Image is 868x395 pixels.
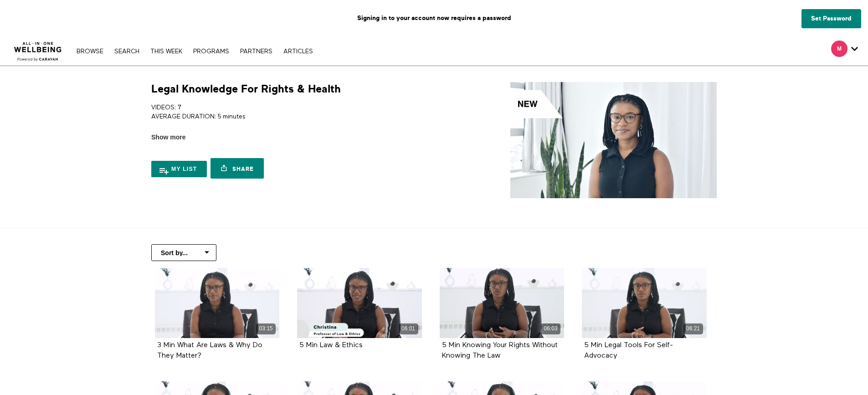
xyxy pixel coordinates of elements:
a: Browse [72,48,108,55]
a: THIS WEEK [146,48,187,55]
a: PARTNERS [236,48,277,55]
a: 5 Min Law & Ethics 06:01 [297,268,422,338]
span: Show more [151,133,185,142]
div: Secondary [824,36,865,66]
a: 3 Min What Are Laws & Why Do They Matter? [157,342,262,359]
a: ARTICLES [279,48,318,55]
h1: Legal Knowledge For Rights & Health [151,82,341,96]
a: PROGRAMS [189,48,234,55]
a: Search [110,48,144,55]
img: Legal Knowledge For Rights & Health [510,82,717,198]
a: 3 Min What Are Laws & Why Do They Matter? 03:15 [155,268,280,338]
a: 5 Min Legal Tools For Self-Advocacy [584,342,673,359]
p: Signing in to your account now requires a password [7,7,861,30]
strong: 3 Min What Are Laws & Why Do They Matter? [157,342,262,359]
a: 5 Min Knowing Your Rights Without Knowing The Law [442,342,558,359]
strong: 5 Min Knowing Your Rights Without Knowing The Law [442,342,558,359]
div: 06:21 [683,323,703,334]
div: 06:03 [541,323,560,334]
button: My list [151,161,207,177]
p: VIDEOS: 7 AVERAGE DURATION: 5 minutes [151,103,431,122]
a: 5 Min Legal Tools For Self-Advocacy 06:21 [582,268,707,338]
div: 03:15 [256,323,276,334]
nav: Primary [72,46,317,56]
img: CARAVAN [10,35,66,62]
strong: 5 Min Law & Ethics [299,342,363,349]
a: 5 Min Knowing Your Rights Without Knowing The Law 06:03 [440,268,565,338]
a: Share [211,158,263,179]
div: 06:01 [399,323,418,334]
a: 5 Min Law & Ethics [299,342,363,349]
a: Set Password [801,9,861,28]
strong: 5 Min Legal Tools For Self-Advocacy [584,342,673,359]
